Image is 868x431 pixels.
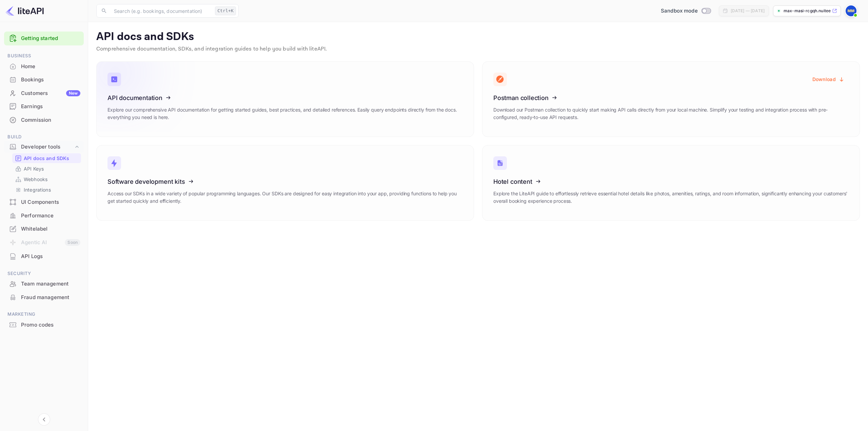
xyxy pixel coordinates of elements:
[96,145,474,221] a: Software development kitsAccess our SDKs in a wide variety of popular programming languages. Our ...
[731,8,765,14] div: [DATE] — [DATE]
[4,209,84,222] div: Performance
[4,196,84,209] div: UI Components
[4,114,84,127] div: Commission
[4,52,84,60] span: Business
[21,212,80,220] div: Performance
[21,90,80,97] div: Customers
[215,6,236,15] div: Ctrl+K
[4,222,84,236] div: Whitelabel
[21,35,80,42] a: Getting started
[4,291,84,303] a: Fraud management
[15,155,78,162] a: API docs and SDKs
[96,45,860,53] p: Comprehensive documentation, SDKs, and integration guides to help you build with liteAPI.
[12,164,81,174] div: API Keys
[4,100,84,113] a: Earnings
[661,7,698,15] span: Sandbox mode
[493,94,849,101] h3: Postman collection
[21,198,80,206] div: UI Components
[21,321,80,329] div: Promo codes
[24,176,47,183] p: Webhooks
[846,5,856,16] img: Max Masi
[107,190,463,205] p: Access our SDKs in a wide variety of popular programming languages. Our SDKs are designed for eas...
[21,116,80,124] div: Commission
[4,114,84,126] a: Commission
[482,145,860,221] a: Hotel contentExplore the LiteAPI guide to effortlessly retrieve essential hotel details like phot...
[4,73,84,86] div: Bookings
[4,32,84,45] div: Getting started
[21,253,80,260] div: API Logs
[107,178,463,185] h3: Software development kits
[4,250,84,263] div: API Logs
[21,225,80,233] div: Whitelabel
[4,318,84,332] div: Promo codes
[4,209,84,222] a: Performance
[15,176,78,183] a: Webhooks
[66,90,80,96] div: New
[12,185,81,195] div: Integrations
[24,165,44,172] p: API Keys
[4,318,84,331] a: Promo codes
[4,222,84,235] a: Whitelabel
[21,280,80,288] div: Team management
[4,311,84,318] span: Marketing
[493,178,849,185] h3: Hotel content
[15,186,78,193] a: Integrations
[21,103,80,111] div: Earnings
[38,413,50,426] button: Collapse navigation
[808,73,849,86] button: Download
[4,277,84,290] a: Team management
[12,153,81,163] div: API docs and SDKs
[21,76,80,84] div: Bookings
[493,190,849,205] p: Explore the LiteAPI guide to effortlessly retrieve essential hotel details like photos, amenities...
[4,87,84,99] a: CustomersNew
[4,196,84,208] a: UI Components
[4,60,84,73] a: Home
[4,73,84,86] a: Bookings
[4,270,84,277] span: Security
[21,143,74,151] div: Developer tools
[4,250,84,262] a: API Logs
[12,174,81,184] div: Webhooks
[4,277,84,291] div: Team management
[784,8,831,14] p: max-masi-rcgqh.nuitee....
[107,106,463,121] p: Explore our comprehensive API documentation for getting started guides, best practices, and detai...
[658,7,713,15] div: Switch to Production mode
[4,291,84,304] div: Fraud management
[493,106,849,121] p: Download our Postman collection to quickly start making API calls directly from your local machin...
[5,5,44,16] img: LiteAPI logo
[24,155,70,162] p: API docs and SDKs
[24,186,51,193] p: Integrations
[107,94,463,101] h3: API documentation
[96,30,860,44] p: API docs and SDKs
[21,63,80,71] div: Home
[96,61,474,137] a: API documentationExplore our comprehensive API documentation for getting started guides, best pra...
[4,141,84,153] div: Developer tools
[4,133,84,141] span: Build
[15,165,78,172] a: API Keys
[110,4,212,18] input: Search (e.g. bookings, documentation)
[21,294,80,301] div: Fraud management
